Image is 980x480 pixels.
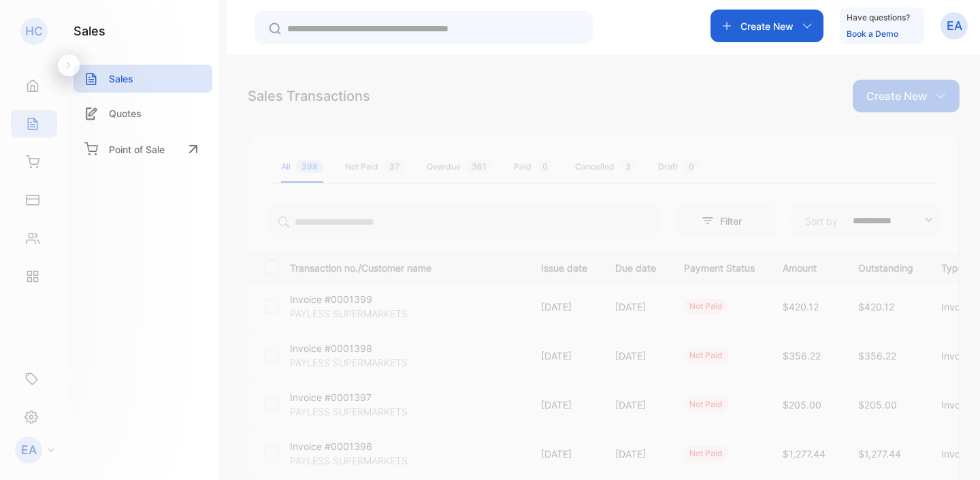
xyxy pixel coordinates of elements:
a: Sales [73,65,212,93]
button: Create New [853,80,960,112]
span: $356.22 [858,350,896,362]
button: EA [941,10,968,42]
span: $1,277.44 [858,448,901,460]
span: $356.22 [783,350,821,362]
p: Point of Sale [109,142,165,157]
div: not paid [684,299,728,314]
p: Create New [866,88,927,104]
h1: sales [73,22,105,40]
p: Sort by [805,214,838,228]
span: $205.00 [858,399,897,411]
a: Quotes [73,99,212,127]
p: [DATE] [615,447,656,461]
p: HC [25,22,43,40]
p: Outstanding [858,258,913,275]
span: 0 [537,160,553,173]
span: $420.12 [858,301,894,313]
p: [DATE] [615,398,656,412]
button: Create New [710,10,823,42]
span: $1,277.44 [783,448,826,460]
div: All [281,161,323,173]
div: Not Paid [345,161,405,173]
div: Sales Transactions [248,86,370,106]
span: 37 [384,160,405,173]
p: Create New [740,19,794,33]
p: Issue date [541,258,587,275]
p: PAYLESS SUPERMARKETS [290,306,408,321]
span: 398 [296,160,323,173]
p: Invoice #0001398 [290,341,372,355]
p: Due date [615,258,656,275]
p: Amount [783,258,830,275]
p: Transaction no./Customer name [290,258,524,275]
p: Invoice #0001396 [290,439,372,453]
div: not paid [684,397,728,412]
span: 361 [466,160,492,173]
span: $205.00 [783,399,821,411]
p: [DATE] [541,300,587,314]
div: not paid [684,348,728,363]
span: $420.12 [783,301,819,313]
button: Sort by [790,204,940,237]
a: Book a Demo [847,29,898,39]
p: Quotes [109,106,142,121]
div: Cancelled [575,161,636,173]
p: [DATE] [615,349,656,363]
p: Invoice #0001397 [290,390,372,404]
a: Point of Sale [73,134,212,164]
p: [DATE] [541,349,587,363]
p: Invoice #0001399 [290,292,372,306]
p: Have questions? [847,11,910,25]
span: 0 [683,160,700,173]
p: [DATE] [615,300,656,314]
p: [DATE] [541,398,587,412]
span: 3 [620,160,636,173]
p: [DATE] [541,447,587,461]
p: Sales [109,71,133,86]
div: not paid [684,446,728,461]
p: EA [947,17,962,35]
div: Draft [658,161,700,173]
p: EA [21,441,37,459]
p: PAYLESS SUPERMARKETS [290,453,408,468]
div: Overdue [427,161,492,173]
p: PAYLESS SUPERMARKETS [290,404,408,419]
p: PAYLESS SUPERMARKETS [290,355,408,370]
p: Payment Status [684,258,755,275]
div: Paid [514,161,553,173]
